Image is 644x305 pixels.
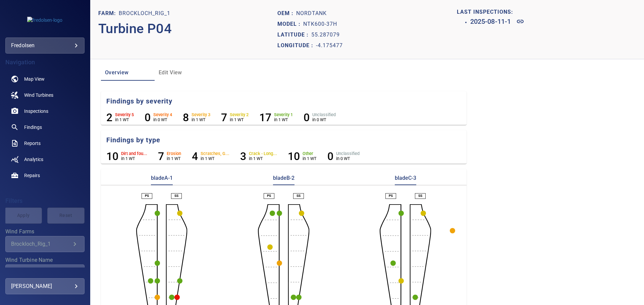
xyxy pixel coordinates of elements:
[11,281,79,292] div: [PERSON_NAME]
[304,111,336,124] li: Severity Unclassified
[395,174,416,185] p: bladeC-3
[277,9,296,17] p: Oem :
[106,111,112,124] h6: 2
[121,151,147,156] h6: Dirt and fou...
[297,194,301,198] p: SS
[311,31,340,39] p: 55.287079
[174,194,178,198] p: SS
[304,111,310,124] h6: 0
[167,156,181,161] p: in 1 WT
[418,194,422,198] p: SS
[249,156,277,161] p: in 1 WT
[192,150,198,163] h6: 4
[221,111,249,124] li: Severity 2
[470,16,511,27] h6: 2025-08-11-1
[5,103,85,119] a: inspections noActive
[11,40,79,51] div: fredolsen
[303,151,317,156] h6: Other
[316,42,343,50] p: -4.175477
[158,150,181,163] li: Erosion
[192,150,229,163] li: Scratches, Gouges
[312,112,336,117] h6: Unclassified
[167,151,181,156] h6: Erosion
[249,151,277,156] h6: Crack - Long...
[327,150,333,163] h6: 0
[115,112,134,117] h6: Severity 5
[192,112,210,117] h6: Severity 3
[5,167,85,183] a: repairs noActive
[5,229,85,234] label: Wind Farms
[274,112,293,117] h6: Severity 1
[5,119,85,135] a: findings noActive
[119,9,170,17] p: Brockloch_Rig_1
[153,112,172,117] h6: Severity 4
[159,68,204,77] span: Edit View
[259,111,271,124] h6: 17
[273,174,294,185] p: bladeB-2
[296,9,327,17] p: Nordtank
[5,151,85,167] a: analytics noActive
[470,16,636,27] a: 2025-08-11-1
[183,111,189,124] h6: 8
[24,92,53,98] span: Wind Turbines
[158,150,164,163] h6: 7
[5,198,85,204] h4: Filters
[145,111,172,124] li: Severity 4
[153,117,172,122] p: in 0 WT
[98,9,119,17] p: Farm:
[327,150,360,163] li: Unclassified
[24,108,48,115] span: Inspections
[288,150,300,163] h6: 10
[201,151,229,156] h6: Scratches, G...
[303,156,317,161] p: in 1 WT
[106,136,467,145] h5: Findings by type
[121,156,147,161] p: in 1 WT
[5,71,85,87] a: map noActive
[303,20,337,28] p: NTK600-37H
[336,151,360,156] h6: Unclassified
[5,236,85,252] div: Wind Farms
[274,117,293,122] p: in 1 WT
[230,117,249,122] p: in 1 WT
[27,17,62,23] img: fredolsen-logo
[98,19,277,39] p: Turbine P04
[24,124,42,131] span: Findings
[5,37,85,54] div: fredolsen
[5,257,85,263] label: Wind Turbine Name
[24,156,43,163] span: Analytics
[106,150,118,163] h6: 10
[457,8,636,16] p: LAST INSPECTIONS:
[277,20,303,28] p: Model :
[183,111,210,124] li: Severity 3
[389,194,393,198] p: PS
[115,117,134,122] p: in 1 WT
[267,194,271,198] p: PS
[11,241,71,247] div: Brockloch_Rig_1
[5,135,85,151] a: reports noActive
[240,150,277,163] li: Crack - Longitudinal
[105,68,151,77] span: Overview
[201,156,229,161] p: in 1 WT
[5,264,85,281] div: Wind Turbine Name
[145,194,149,198] p: PS
[240,150,246,163] h6: 3
[5,59,85,66] h4: Navigation
[312,117,336,122] p: in 0 WT
[151,174,173,185] p: bladeA-1
[24,76,45,82] span: Map View
[24,140,41,147] span: Reports
[277,42,316,50] p: Longitude :
[277,31,311,39] p: Latitude :
[221,111,227,124] h6: 7
[24,172,40,179] span: Repairs
[336,156,360,161] p: in 0 WT
[106,97,467,106] h5: Findings by severity
[192,117,210,122] p: in 1 WT
[5,87,85,103] a: windturbines noActive
[145,111,151,124] h6: 0
[230,112,249,117] h6: Severity 2
[288,150,317,163] li: Other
